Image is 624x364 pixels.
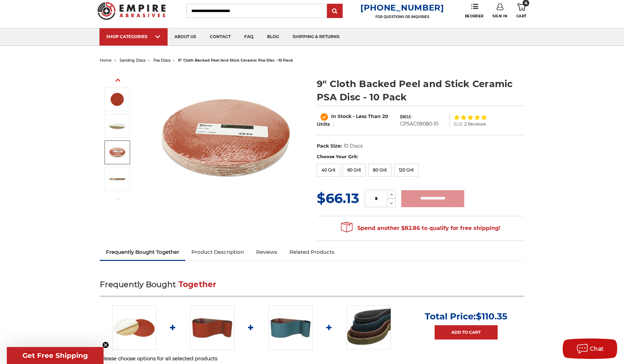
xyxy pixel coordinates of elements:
[110,73,126,87] button: Previous
[464,122,486,126] span: 2 Reviews
[102,342,109,348] button: Close teaser
[260,28,286,46] a: blog
[153,58,170,63] a: psa discs
[283,245,341,260] a: Related Products
[317,77,524,104] h1: 9" Cloth Backed Peel and Stick Ceramic PSA Disc - 10 Pack
[360,15,444,19] p: FOR QUESTIONS OR INQUIRIES
[100,58,112,63] a: home
[109,91,126,108] img: ceramic psa sanding disc
[286,28,346,46] a: shipping & returns
[106,34,161,39] div: SHOP CATEGORIES
[109,144,126,161] img: ceramic psa sanding discs 10 pack
[237,28,260,46] a: faq
[22,351,88,360] span: Get Free Shipping
[100,355,524,363] p: Please choose options for all selected products
[331,113,352,119] span: In Stock
[476,311,507,322] span: $110.35
[109,117,126,134] img: Peel and stick PSA ceramic sanding discs
[344,143,363,150] dd: 10 Discs
[158,70,295,206] img: 8 inch self adhesive sanding disc ceramic
[168,28,203,46] a: about us
[516,14,527,18] span: Cart
[465,3,484,18] a: Reorder
[317,143,342,150] dt: Pack Size:
[353,113,381,119] span: - Less Than
[178,280,217,289] span: Together
[453,122,463,126] span: (5.0)
[203,28,237,46] a: contact
[493,14,507,18] span: Sign In
[110,192,126,207] button: Next
[250,245,283,260] a: Reviews
[516,3,527,18] a: 4 Cart
[109,170,126,187] img: sticky back sanding disc 10 pack - ceramic
[112,305,156,350] img: 8 inch self adhesive sanding disc ceramic
[360,3,444,13] a: [PHONE_NUMBER]
[100,245,185,260] a: Frequently Bought Together
[435,325,498,340] a: Add to Cart
[400,120,438,128] dd: CPSAC09080-10
[425,311,507,322] p: Total Price:
[120,58,145,63] a: sanding discs
[7,347,104,364] div: Get Free ShippingClose teaser
[465,14,484,18] span: Reorder
[185,245,250,260] a: Product Description
[328,4,342,18] input: Submit
[100,280,176,289] span: Frequently Bought
[341,225,500,231] span: Spend another $82.86 to qualify for free shipping!
[317,190,359,206] span: $66.13
[317,153,524,160] label: Choose Your Grit:
[382,113,388,119] span: 20
[590,346,604,352] span: Chat
[317,121,330,127] span: Units
[563,338,617,359] button: Chat
[400,113,411,120] dt: SKU:
[178,58,293,63] span: 9" cloth backed peel and stick ceramic psa disc - 10 pack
